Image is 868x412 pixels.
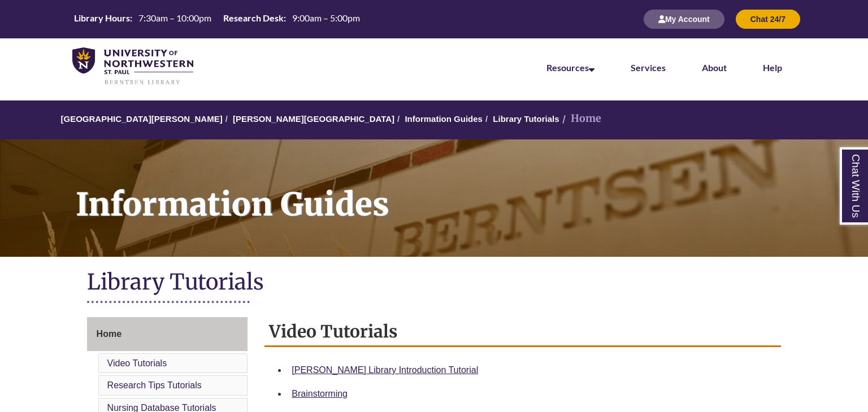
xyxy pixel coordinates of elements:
a: Video Tutorials [107,358,167,368]
span: 7:30am – 10:00pm [138,12,211,23]
h1: Information Guides [63,139,868,242]
th: Research Desk: [219,12,288,24]
a: [PERSON_NAME] Library Introduction Tutorial [292,365,478,375]
a: Information Guides [405,114,483,124]
a: Resources [546,62,594,73]
h1: Library Tutorials [87,268,782,298]
table: Hours Today [70,12,364,26]
h2: Video Tutorials [264,317,781,347]
li: Home [559,111,601,127]
a: Research Tips Tutorials [107,380,202,390]
a: About [702,62,727,73]
th: Library Hours: [70,12,134,24]
img: UNWSP Library Logo [72,47,193,86]
a: [PERSON_NAME][GEOGRAPHIC_DATA] [233,114,394,124]
a: Hours Today [70,12,364,27]
a: Brainstorming [292,389,348,398]
a: Home [87,317,248,351]
a: Services [631,62,666,73]
span: 9:00am – 5:00pm [292,12,360,23]
a: Library Tutorials [493,114,559,124]
a: Help [763,62,782,73]
a: My Account [644,14,724,24]
span: Home [97,329,121,339]
button: My Account [644,10,724,29]
a: [GEOGRAPHIC_DATA][PERSON_NAME] [61,114,223,124]
a: Chat 24/7 [736,14,800,24]
button: Chat 24/7 [736,10,800,29]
